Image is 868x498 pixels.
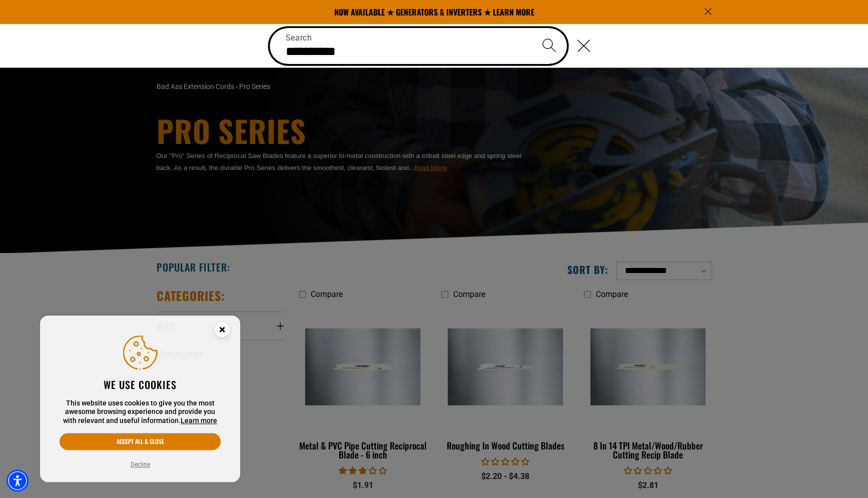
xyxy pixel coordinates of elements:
[60,433,221,450] button: Accept all & close
[204,315,240,346] button: Close this option
[7,469,29,491] div: Accessibility Menu
[128,459,153,469] button: Decline
[60,378,221,391] h2: We use cookies
[40,315,240,482] aside: Cookie Consent
[531,28,566,63] button: Search
[60,399,221,425] p: This website uses cookies to give you the most awesome browsing experience and provide you with r...
[568,28,600,63] button: Close
[181,416,217,424] a: This website uses cookies to give you the most awesome browsing experience and provide you with r...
